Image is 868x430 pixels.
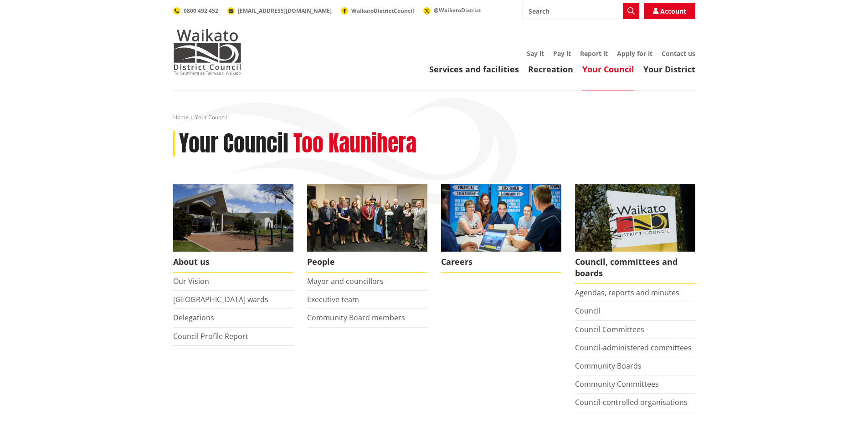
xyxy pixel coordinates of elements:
a: Account [644,3,695,19]
nav: breadcrumb [173,114,695,121]
a: Recreation [528,64,573,75]
a: [EMAIL_ADDRESS][DOMAIN_NAME] [227,7,332,15]
a: Home [173,113,189,121]
span: 0800 492 452 [184,7,218,15]
a: Community Boards [575,361,642,371]
a: Apply for it [617,49,652,58]
span: Council, committees and boards [575,252,695,284]
h1: Your Council [179,131,288,157]
a: Council [575,306,601,316]
span: WaikatoDistrictCouncil [351,7,414,15]
a: 2022 Council People [307,184,427,273]
a: Delegations [173,313,214,323]
a: Agendas, reports and minutes [575,288,679,298]
a: Say it [527,49,544,58]
span: About us [173,252,293,273]
a: Council Profile Report [173,331,248,341]
a: Careers [441,184,561,273]
h2: Too Kaunihera [293,131,416,157]
img: 2022 Council [307,184,427,252]
a: Council-administered committees [575,343,692,353]
img: Office staff in meeting - Career page [441,184,561,252]
a: [GEOGRAPHIC_DATA] wards [173,294,268,304]
a: 0800 492 452 [173,7,218,15]
a: Report it [580,49,608,58]
a: Your Council [582,64,634,75]
span: Careers [441,252,561,273]
a: Community Board members [307,313,405,323]
span: [EMAIL_ADDRESS][DOMAIN_NAME] [238,7,332,15]
img: WDC Building 0015 [173,184,293,252]
a: @WaikatoDistrict [423,6,481,14]
a: Our Vision [173,276,209,286]
a: Waikato-District-Council-sign Council, committees and boards [575,184,695,284]
a: WDC Building 0015 About us [173,184,293,273]
a: Mayor and councillors [307,276,384,286]
a: WaikatoDistrictCouncil [341,7,414,15]
a: Pay it [553,49,571,58]
a: Council Committees [575,324,644,334]
img: Waikato-District-Council-sign [575,184,695,252]
input: Search input [523,3,639,19]
a: Contact us [662,49,695,58]
a: Community Committees [575,379,659,389]
a: Executive team [307,294,359,304]
a: Services and facilities [429,64,519,75]
span: People [307,252,427,273]
span: Your Council [195,113,227,121]
a: Council-controlled organisations [575,397,688,407]
span: @WaikatoDistrict [434,6,481,14]
img: Waikato District Council - Te Kaunihera aa Takiwaa o Waikato [173,29,241,75]
a: Your District [643,64,695,75]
